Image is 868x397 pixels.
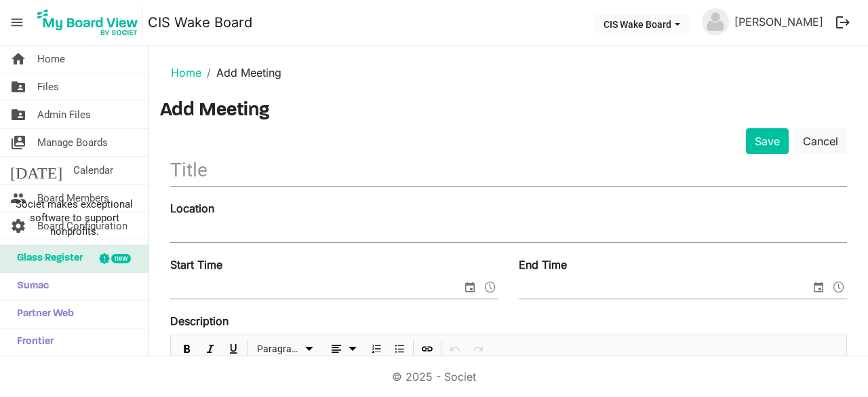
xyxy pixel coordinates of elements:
span: select [810,278,827,296]
div: Bulleted List [388,335,411,364]
div: Insert Link [416,335,439,364]
span: menu [4,10,30,35]
span: Files [37,73,59,100]
div: Alignments [321,335,366,364]
span: home [10,45,26,73]
span: Societ makes exceptional software to support nonprofits. [6,197,142,238]
button: logout [829,8,857,37]
img: My Board View Logo [33,5,142,39]
span: Calendar [73,157,113,184]
button: Paragraph dropdownbutton [252,341,319,358]
button: Save [746,128,789,154]
a: Home [171,66,201,79]
button: Italic [201,341,220,358]
div: Underline [222,335,245,364]
span: Paragraph [257,341,301,358]
label: Location [170,200,214,216]
img: no-profile-picture.svg [702,8,729,35]
a: Cancel [794,128,847,154]
button: CIS Wake Board dropdownbutton [595,14,689,33]
div: Formats [250,335,321,364]
span: Glass Register [10,245,83,272]
span: folder_shared [10,73,26,100]
span: Home [37,45,65,73]
button: Bulleted List [391,341,409,358]
a: My Board View Logo [33,5,148,39]
span: people [10,185,26,212]
a: © 2025 - Societ [392,370,476,383]
label: End Time [519,257,567,273]
span: Manage Boards [37,129,108,156]
div: new [111,254,131,263]
span: [DATE] [10,157,62,184]
button: Insert Link [418,341,437,358]
input: Title [170,154,847,186]
span: Sumac [10,273,49,300]
button: Numbered List [368,341,386,358]
a: [PERSON_NAME] [729,8,829,35]
span: Board Members [37,185,109,212]
button: Underline [224,341,243,358]
label: Description [170,313,229,329]
label: Start Time [170,257,222,273]
li: Add Meeting [201,64,281,81]
span: select [462,278,478,296]
div: Italic [199,335,222,364]
div: Numbered List [365,335,388,364]
h3: Add Meeting [160,100,857,123]
span: Partner Web [10,301,74,328]
span: switch_account [10,129,26,156]
button: Bold [178,341,197,358]
span: Admin Files [37,101,91,128]
span: Frontier [10,328,54,356]
a: CIS Wake Board [148,9,252,36]
div: Bold [176,335,199,364]
span: folder_shared [10,101,26,128]
button: dropdownbutton [323,341,363,358]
